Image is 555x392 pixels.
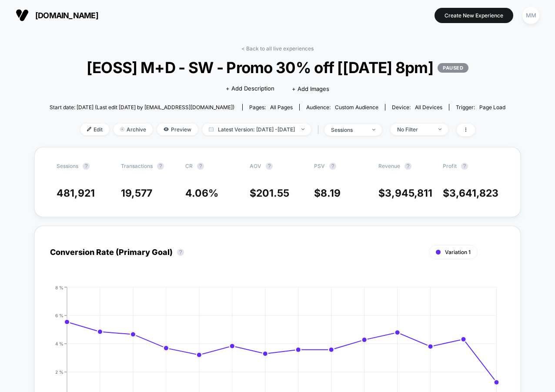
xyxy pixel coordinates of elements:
img: end [438,128,441,130]
span: AOV [250,163,261,169]
span: $ [314,187,341,199]
span: all pages [270,104,293,111]
span: Sessions [57,163,78,169]
img: Visually logo [16,9,29,22]
span: CR [185,163,193,169]
span: [EOSS] M+D - SW - Promo 30% off [[DATE] 8pm] [73,58,483,77]
div: MM [522,7,539,24]
tspan: 6 % [55,312,64,318]
span: 4.06 % [185,187,218,199]
span: + Add Description [226,84,274,93]
button: ? [405,163,411,170]
span: Custom Audience [335,104,378,111]
span: Latest Version: [DATE] - [DATE] [202,124,311,135]
span: all devices [415,104,442,111]
span: Preview [157,124,198,135]
button: Create New Experience [435,8,513,23]
button: ? [461,163,468,170]
div: sessions [331,127,366,133]
div: Trigger: [456,104,505,111]
button: [DOMAIN_NAME] [13,8,101,22]
img: calendar [209,127,214,131]
span: $ [378,187,432,199]
span: $ [250,187,289,199]
span: 19,577 [121,187,152,199]
button: ? [329,163,336,170]
span: Device: [385,104,449,111]
button: ? [177,249,184,256]
tspan: 2 % [55,369,64,374]
span: Variation 1 [445,249,471,255]
span: Edit [80,124,109,135]
button: ? [83,163,90,170]
span: $ [443,187,498,199]
tspan: 4 % [55,341,64,346]
span: | [315,124,324,136]
button: ? [157,163,164,170]
img: end [120,127,124,131]
span: Transactions [121,163,153,169]
div: No Filter [397,126,432,133]
span: 201.55 [256,187,289,199]
p: PAUSED [438,63,468,73]
img: end [301,128,304,130]
a: < Back to all live experiences [241,45,314,52]
button: MM [520,7,542,24]
span: Page Load [479,104,505,111]
span: Profit [443,163,457,169]
span: 3,641,823 [449,187,498,199]
span: 8.19 [321,187,341,199]
span: PSV [314,163,325,169]
button: ? [197,163,204,170]
span: Start date: [DATE] (Last edit [DATE] by [EMAIL_ADDRESS][DOMAIN_NAME]) [50,104,234,111]
img: edit [87,127,91,131]
span: Revenue [378,163,400,169]
tspan: 8 % [55,285,64,290]
span: Archive [114,124,153,135]
span: 481,921 [57,187,95,199]
div: Audience: [306,104,378,111]
div: Pages: [249,104,293,111]
span: + Add Images [292,85,329,92]
span: [DOMAIN_NAME] [35,11,98,20]
span: 3,945,811 [385,187,432,199]
button: ? [266,163,273,170]
img: end [372,129,375,131]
